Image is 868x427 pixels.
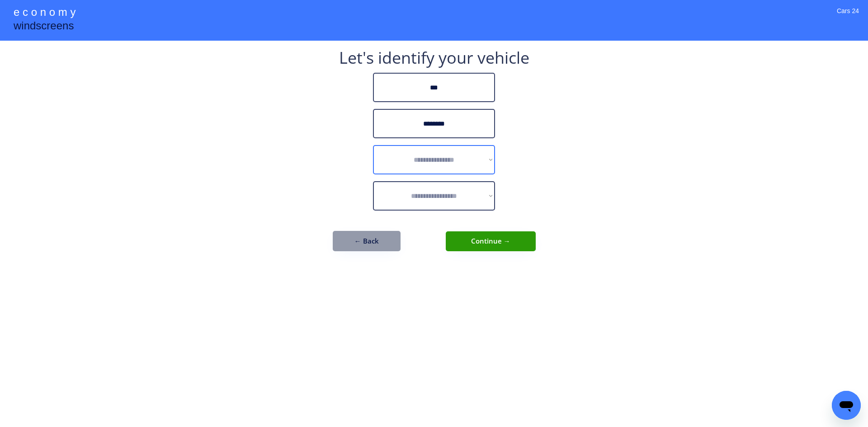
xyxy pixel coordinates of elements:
[333,231,401,251] button: ← Back
[832,391,861,420] iframe: Button to launch messaging window
[339,50,529,66] div: Let's identify your vehicle
[14,5,75,22] div: e c o n o m y
[446,231,536,251] button: Continue →
[14,18,74,36] div: windscreens
[837,7,859,27] div: Cars 24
